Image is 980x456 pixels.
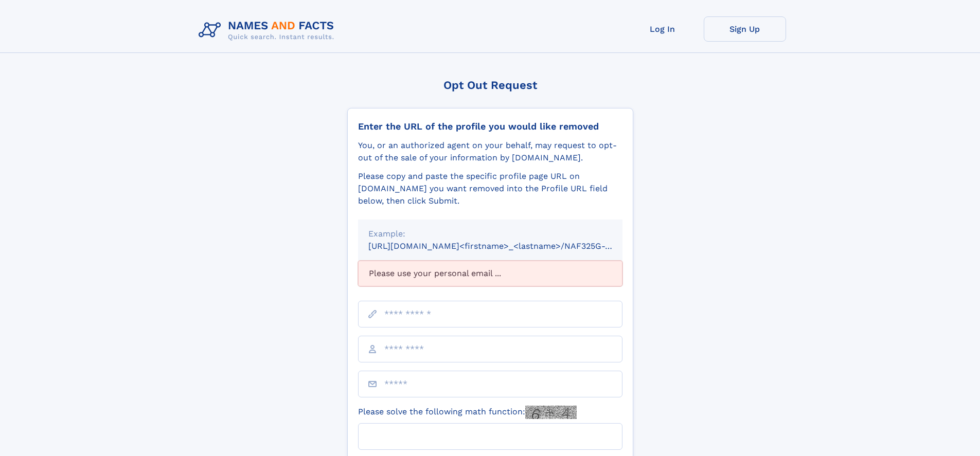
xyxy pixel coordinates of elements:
div: Opt Out Request [347,79,633,92]
div: You, or an authorized agent on your behalf, may request to opt-out of the sale of your informatio... [358,139,622,164]
label: Please solve the following math function: [358,406,577,419]
div: Example: [368,228,612,240]
small: [URL][DOMAIN_NAME]<firstname>_<lastname>/NAF325G-xxxxxxxx [368,241,642,251]
div: Please use your personal email ... [358,261,622,286]
div: Enter the URL of the profile you would like removed [358,121,622,132]
a: Sign Up [704,16,786,42]
div: Please copy and paste the specific profile page URL on [DOMAIN_NAME] you want removed into the Pr... [358,170,622,207]
img: Logo Names and Facts [194,16,343,44]
a: Log In [621,16,704,42]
